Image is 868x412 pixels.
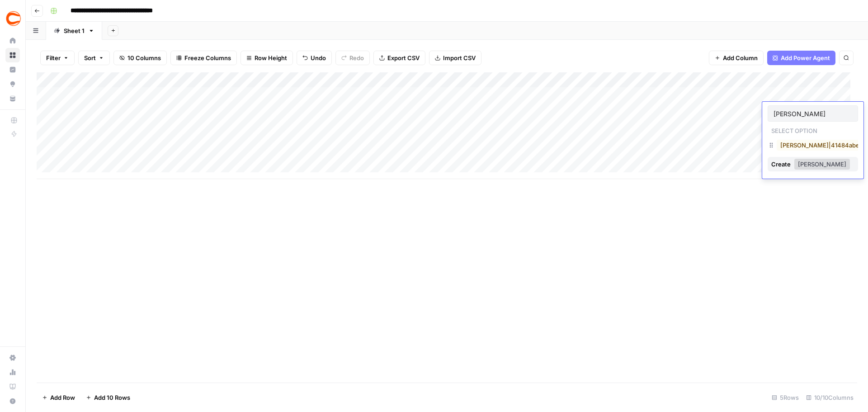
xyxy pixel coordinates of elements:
button: 10 Columns [113,51,167,65]
a: Settings [5,350,20,365]
div: 5 Rows [768,390,802,405]
a: Usage [5,365,20,379]
span: Redo [349,53,364,62]
div: Create [771,157,793,171]
button: Add 10 Rows [80,390,136,405]
button: Redo [335,51,370,65]
a: Learning Hub [5,379,20,394]
p: Select option [768,124,821,135]
span: Add Row [50,393,75,402]
a: Browse [5,48,20,62]
a: Sheet 1 [46,22,102,40]
span: Row Height [255,53,287,62]
span: Add Column [723,53,758,62]
button: Export CSV [373,51,425,65]
div: Sheet 1 [64,26,85,35]
a: Opportunities [5,77,20,91]
span: 10 Columns [127,53,161,62]
span: Add Power Agent [781,53,830,62]
button: Filter [40,51,75,65]
button: Sort [78,51,110,65]
div: 10/10 Columns [802,390,857,405]
button: Import CSV [429,51,481,65]
a: Insights [5,62,20,77]
span: Add 10 Rows [94,393,130,402]
button: [PERSON_NAME] [794,159,850,170]
img: Covers Logo [5,10,22,27]
a: Home [5,33,20,48]
button: Add Column [709,51,764,65]
span: Filter [46,53,61,62]
span: Undo [311,53,326,62]
div: [PERSON_NAME]|41484abe-b1de-4f6f-a2da-991ee7fdbc99 [768,138,858,154]
button: Create[PERSON_NAME] [768,157,858,171]
span: Import CSV [443,53,476,62]
button: Add Row [37,390,80,405]
button: Undo [297,51,332,65]
span: Freeze Columns [184,53,231,62]
input: Search or create [774,109,852,118]
button: Add Power Agent [767,51,835,65]
button: Help + Support [5,394,20,408]
button: Freeze Columns [170,51,237,65]
span: Sort [84,53,96,62]
span: Export CSV [387,53,420,62]
button: Row Height [241,51,293,65]
a: Your Data [5,91,20,106]
button: Workspace: Covers [5,7,20,30]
